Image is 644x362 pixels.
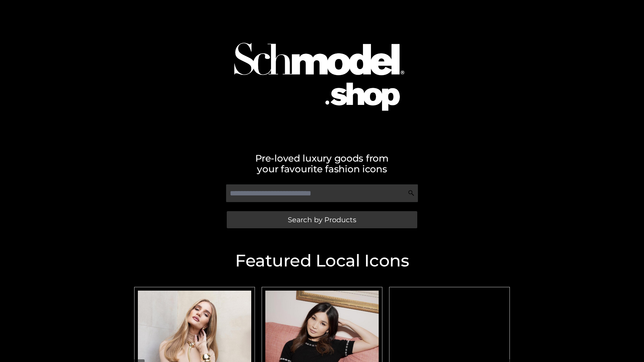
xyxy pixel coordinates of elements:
[131,153,513,174] h2: Pre-loved luxury goods from your favourite fashion icons
[227,211,417,228] a: Search by Products
[131,252,513,269] h2: Featured Local Icons​
[408,190,415,196] img: Search Icon
[288,216,356,223] span: Search by Products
